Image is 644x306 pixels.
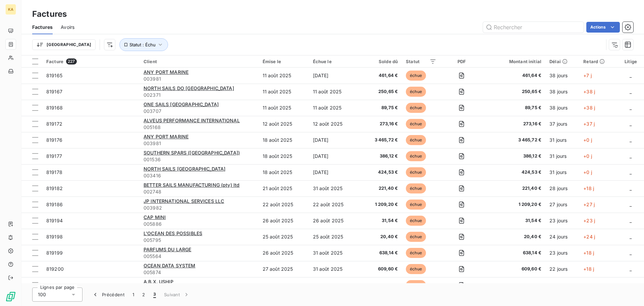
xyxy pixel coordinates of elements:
[46,266,64,272] span: 819200
[149,288,160,302] button: 3
[309,261,359,277] td: 31 août 2025
[406,183,426,193] span: échue
[144,247,191,252] span: PARFUMS DU LARGE
[487,72,541,79] span: 461,64 €
[487,266,541,272] span: 609,60 €
[32,24,53,31] span: Factures
[406,135,426,145] span: échue
[545,148,579,164] td: 31 jours
[144,230,202,236] span: L'OCEAN DES POSSIBLES
[259,68,309,84] td: 11 août 2025
[144,269,255,276] span: 005874
[144,118,240,123] span: ALVEUS PERFORMANCE INTERNATIONAL
[309,100,359,116] td: 11 août 2025
[583,59,613,64] div: Retard
[630,89,632,94] span: _
[144,198,224,204] span: JP INTERNATIONAL SERVICES LLC
[363,233,398,240] span: 20,40 €
[46,169,62,175] span: 819178
[487,88,541,95] span: 250,65 €
[5,4,16,15] div: KA
[263,59,305,64] div: Émise le
[630,282,632,288] span: _
[309,277,359,293] td: 31 août 2025
[487,185,541,192] span: 221,40 €
[259,196,309,213] td: 22 août 2025
[144,69,189,75] span: ANY PORT MARINE
[487,169,541,176] span: 424,53 €
[5,291,16,302] img: Logo LeanPay
[144,140,255,147] span: 003981
[259,132,309,148] td: 18 août 2025
[363,59,398,64] div: Solde dû
[38,291,46,298] span: 100
[309,196,359,213] td: 22 août 2025
[630,185,632,191] span: _
[144,150,240,156] span: SOUTHERN SPARS ([GEOGRAPHIC_DATA])
[46,59,63,64] span: Facture
[406,87,426,97] span: échue
[444,59,479,64] div: PDF
[622,59,640,64] div: Litige
[630,153,632,159] span: _
[128,288,138,302] button: 1
[545,84,579,100] td: 38 jours
[46,185,63,191] span: 819182
[583,169,592,175] span: +0 j
[545,213,579,229] td: 23 jours
[46,121,62,127] span: 819172
[406,232,426,242] span: échue
[144,172,255,179] span: 003416
[545,245,579,261] td: 23 jours
[32,39,96,50] button: [GEOGRAPHIC_DATA]
[545,132,579,148] td: 31 jours
[487,137,541,143] span: 3 465,72 €
[309,213,359,229] td: 26 août 2025
[406,119,426,129] span: échue
[160,288,194,302] button: Suivant
[259,100,309,116] td: 11 août 2025
[309,180,359,196] td: 31 août 2025
[545,68,579,84] td: 38 jours
[583,234,595,239] span: +24 j
[144,214,166,220] span: CAP MINI
[363,217,398,224] span: 31,54 €
[144,182,239,188] span: BETTER SAILS MANUFACTURING (pty) ltd
[487,250,541,256] span: 638,14 €
[46,250,63,256] span: 819199
[46,73,62,78] span: 819165
[545,180,579,196] td: 28 jours
[630,137,632,143] span: _
[406,248,426,258] span: échue
[406,151,426,161] span: échue
[363,121,398,127] span: 273,16 €
[545,116,579,132] td: 37 jours
[153,291,156,298] span: 3
[144,156,255,163] span: 001536
[88,288,128,302] button: Précédent
[259,84,309,100] td: 11 août 2025
[259,116,309,132] td: 12 août 2025
[119,38,168,51] button: Statut : Échu
[313,59,355,64] div: Échue le
[545,261,579,277] td: 22 jours
[583,137,592,143] span: +0 j
[309,68,359,84] td: [DATE]
[129,42,156,47] span: Statut : Échu
[144,166,225,172] span: NORTH SAILS [GEOGRAPHIC_DATA]
[259,277,309,293] td: 28 août 2025
[309,132,359,148] td: [DATE]
[630,169,632,175] span: _
[487,104,541,111] span: 89,75 €
[583,218,595,223] span: +23 j
[406,200,426,210] span: échue
[583,185,594,191] span: +18 j
[487,233,541,240] span: 20,40 €
[630,73,632,78] span: _
[259,148,309,164] td: 18 août 2025
[309,148,359,164] td: [DATE]
[144,237,255,244] span: 005795
[363,266,398,272] span: 609,60 €
[259,245,309,261] td: 26 août 2025
[32,8,67,20] h3: Factures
